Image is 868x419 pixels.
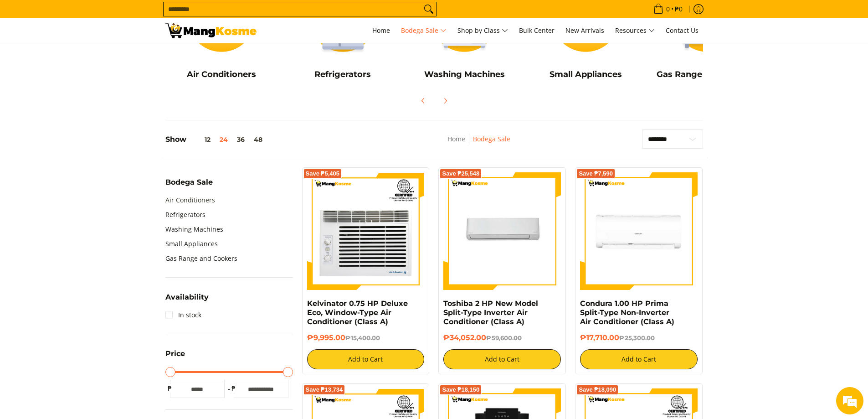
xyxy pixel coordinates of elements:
[165,294,209,308] summary: Open
[443,349,561,369] button: Add to Cart
[561,18,609,43] a: New Arrivals
[611,18,659,43] a: Resources
[442,171,479,176] span: Save ₱25,548
[165,179,213,193] summary: Open
[661,18,703,43] a: Contact Us
[401,25,447,36] span: Bodega Sale
[580,299,674,326] a: Condura 1.00 HP Prima Split-Type Non-Inverter Air Conditioner (Class A)
[186,136,215,143] button: 12
[266,18,703,43] nav: Main Menu
[565,26,604,35] span: New Arrivals
[435,91,455,111] button: Next
[307,349,425,369] button: Add to Cart
[307,299,408,326] a: Kelvinator 0.75 HP Deluxe Eco, Window-Type Air Conditioner (Class A)
[165,222,223,237] a: Washing Machines
[307,172,425,290] img: Kelvinator 0.75 HP Deluxe Eco, Window-Type Air Conditioner (Class A)
[165,294,209,301] span: Availability
[457,25,508,36] span: Shop by Class
[443,299,538,326] a: Toshiba 2 HP New Model Split-Type Inverter Air Conditioner (Class A)
[368,18,395,43] a: Home
[651,69,764,80] h5: Gas Range and Cookers
[165,308,201,322] a: In stock
[442,387,479,393] span: Save ₱18,150
[232,136,249,143] button: 36
[165,207,205,222] a: Refrigerators
[421,2,436,16] button: Search
[287,69,399,80] h5: Refrigerators
[665,6,671,12] span: 0
[443,172,561,290] img: Toshiba 2 HP New Model Split-Type Inverter Air Conditioner (Class A)
[165,179,213,186] span: Bodega Sale
[615,25,655,36] span: Resources
[307,333,425,342] h6: ₱9,995.00
[447,134,465,143] a: Home
[619,334,655,341] del: ₱25,300.00
[413,91,433,111] button: Previous
[389,134,568,154] nav: Breadcrumbs
[529,69,642,80] h5: Small Appliances
[345,334,380,341] del: ₱15,400.00
[486,334,522,341] del: ₱59,600.00
[519,26,555,35] span: Bulk Center
[673,6,684,12] span: ₱0
[306,387,343,393] span: Save ₱13,734
[580,349,698,369] button: Add to Cart
[165,384,175,393] span: ₱
[165,350,185,357] span: Price
[473,134,510,143] a: Bodega Sale
[165,135,267,144] h5: Show
[443,333,561,342] h6: ₱34,052.00
[666,26,699,35] span: Contact Us
[514,18,559,43] a: Bulk Center
[165,23,257,38] img: Bodega Sale l Mang Kosme: Cost-Efficient &amp; Quality Home Appliances
[165,251,237,266] a: Gas Range and Cookers
[165,237,218,251] a: Small Appliances
[229,384,238,393] span: ₱
[249,136,267,143] button: 48
[579,387,616,393] span: Save ₱18,090
[396,18,451,43] a: Bodega Sale
[372,26,390,35] span: Home
[165,193,215,207] a: Air Conditioners
[215,136,232,143] button: 24
[165,69,278,80] h5: Air Conditioners
[580,172,698,290] img: Condura 1.00 HP Prima Split-Type Non-Inverter Air Conditioner (Class A)
[165,350,185,364] summary: Open
[453,18,513,43] a: Shop by Class
[651,4,685,14] span: •
[408,69,521,80] h5: Washing Machines
[579,171,613,176] span: Save ₱7,590
[580,333,698,342] h6: ₱17,710.00
[306,171,340,176] span: Save ₱5,405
